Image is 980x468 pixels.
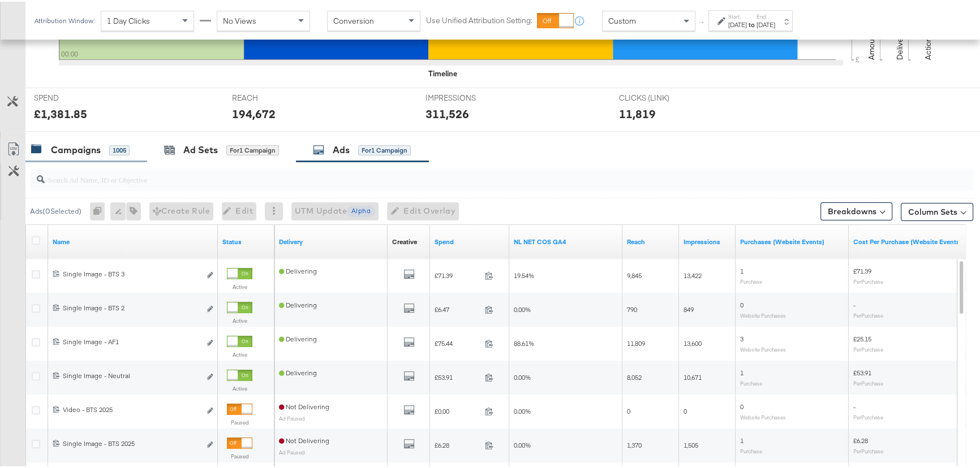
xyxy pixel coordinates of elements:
[358,144,411,154] div: for 1 Campaign
[333,14,374,24] span: Conversion
[684,371,702,380] span: 10,671
[740,299,743,307] span: 0
[514,236,618,245] a: NL NET COS GA4
[684,337,702,346] span: 13,600
[619,91,704,102] span: CLICKS (LINK)
[227,417,252,424] label: Paused
[30,205,81,215] div: Ads ( 0 Selected)
[63,370,200,379] div: Single Image - Neutral
[684,405,687,414] span: 0
[45,162,888,184] input: Search Ad Name, ID or Objective
[853,276,883,283] sub: Per Purchase
[740,236,844,245] a: The number of times a purchase was made tracked by your Custom Audience pixel on your website aft...
[435,371,480,380] span: £53.91
[757,11,775,19] label: End:
[514,304,531,312] span: 0.00%
[627,405,630,414] span: 0
[435,270,480,278] span: £71.39
[740,378,762,385] sub: Purchase
[853,378,883,385] sub: Per Purchase
[53,236,213,245] a: Ad Name.
[279,367,317,375] span: Delivering
[107,14,150,24] span: 1 Day Clicks
[901,201,973,219] button: Column Sets
[627,236,674,245] a: The number of people your ad was served to.
[435,304,480,312] span: £6.47
[740,265,743,274] span: 1
[514,270,534,278] span: 19.54%
[435,439,480,448] span: £6.28
[223,14,256,24] span: No Views
[279,265,317,274] span: Delivering
[853,435,868,443] span: £6.28
[740,401,743,409] span: 0
[684,439,698,448] span: 1,505
[740,446,762,453] sub: Purchase
[514,337,534,346] span: 88.61%
[222,236,270,245] a: Shows the current state of your Ad.
[227,349,252,357] label: Active
[279,435,329,443] span: Not Delivering
[51,142,101,155] div: Campaigns
[279,401,329,409] span: Not Delivering
[227,383,252,391] label: Active
[853,401,856,409] span: -
[227,451,252,458] label: Paused
[853,333,871,341] span: £25.15
[333,142,350,155] div: Ads
[428,67,457,77] div: Timeline
[279,447,305,454] sub: Ad Paused
[627,337,645,346] span: 11,809
[895,29,905,58] text: Delivery
[747,19,757,27] strong: to
[279,236,383,245] a: Reflects the ability of your Ad to achieve delivery.
[227,315,252,323] label: Active
[740,333,743,341] span: 3
[853,344,883,351] sub: Per Purchase
[514,405,531,414] span: 0.00%
[232,91,317,102] span: REACH
[740,344,786,351] sub: Website Purchases
[740,435,743,443] span: 1
[684,304,694,312] span: 849
[757,19,775,28] div: [DATE]
[183,142,218,155] div: Ad Sets
[279,413,305,420] sub: Ad Paused
[853,310,883,317] sub: Per Purchase
[435,236,505,245] a: The total amount spent to date.
[392,236,417,245] a: Shows the creative associated with your ad.
[740,367,743,375] span: 1
[279,333,317,341] span: Delivering
[425,91,510,102] span: IMPRESSIONS
[63,437,200,447] div: Single Image - BTS 2025
[608,14,636,24] span: Custom
[853,446,883,453] sub: Per Purchase
[279,299,317,307] span: Delivering
[34,91,119,102] span: SPEND
[34,104,87,120] div: £1,381.85
[63,302,200,311] div: Single Image - BTS 2
[392,236,417,245] div: Creative
[853,367,871,375] span: £53.91
[740,276,762,283] sub: Purchase
[627,304,637,312] span: 790
[90,201,110,219] div: 0
[820,201,892,219] button: Breakdowns
[232,104,276,120] div: 194,672
[425,104,469,120] div: 311,526
[853,412,883,419] sub: Per Purchase
[853,236,962,245] a: The average cost for each purchase tracked by your Custom Audience pixel on your website after pe...
[227,281,252,289] label: Active
[740,310,786,317] sub: Website Purchases
[697,19,707,23] span: ↑
[34,15,95,23] div: Attribution Window:
[63,336,200,345] div: Single Image - AF1
[627,439,642,448] span: 1,370
[728,19,747,28] div: [DATE]
[728,11,747,19] label: Start:
[109,144,130,154] div: 1005
[684,270,702,278] span: 13,422
[435,337,480,346] span: £75.44
[684,236,731,245] a: The number of times your ad was served. On mobile apps an ad is counted as served the first time ...
[853,265,871,274] span: £71.39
